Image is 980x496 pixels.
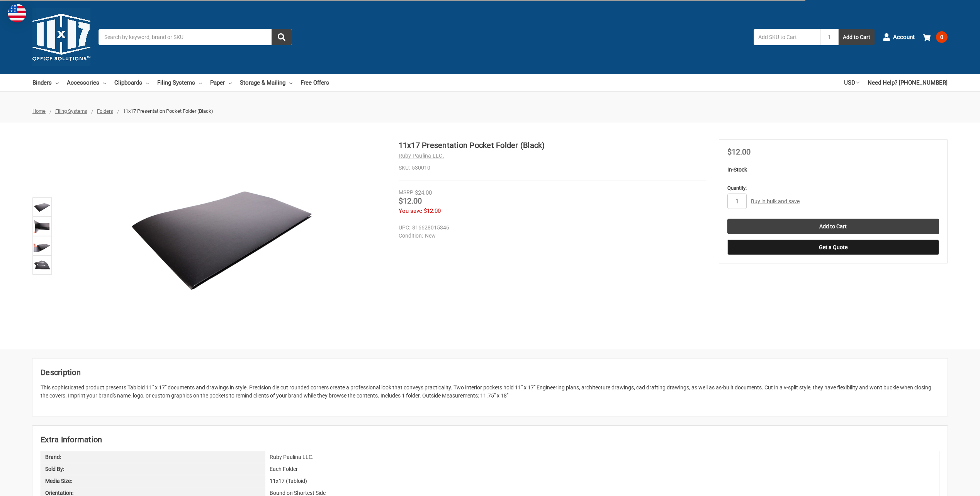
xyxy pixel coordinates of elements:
[157,74,202,91] a: Filing Systems
[41,367,939,378] h2: Description
[41,434,939,445] h2: Extra Information
[936,31,948,43] span: 0
[265,463,939,475] div: Each Folder
[399,232,703,240] dd: New
[114,74,149,91] a: Clipboards
[34,237,51,254] img: 11x17 2 pocket folder holds 11" x 17" documents and drawings
[923,27,948,47] a: 0
[34,218,51,235] img: 11x17 Presentation Pocket Folder (Black)
[32,8,90,66] img: 11x17.com
[399,153,444,159] a: Ruby Paulina LLC.
[265,451,939,463] div: Ruby Paulina LLC.
[839,29,875,45] button: Add to Cart
[415,189,432,196] span: $24.00
[727,184,939,192] label: Quantity:
[34,199,51,216] img: 11x17 Presentation Pocket Folder (Black)
[32,74,59,91] a: Binders
[301,74,329,91] a: Free Offers
[727,166,939,174] p: In-Stock
[399,224,703,232] dd: 816628015346
[399,189,413,197] div: MSRP
[41,475,265,487] div: Media Size:
[123,108,213,114] span: 11x17 Presentation Pocket Folder (Black)
[41,451,265,463] div: Brand:
[34,256,51,273] img: 11x17 Presentation Pocket Folder (Black)
[55,108,87,114] a: Filing Systems
[399,196,422,206] span: $12.00
[754,29,820,45] input: Add SKU to Cart
[751,198,800,204] a: Buy in bulk and save
[893,33,915,42] span: Account
[97,108,113,114] a: Folders
[399,232,423,240] dt: Condition:
[868,74,948,91] a: Need Help? [PHONE_NUMBER]
[32,108,46,114] a: Home
[399,164,410,172] dt: SKU:
[240,74,292,91] a: Storage & Mailing
[727,219,939,234] input: Add to Cart
[727,240,939,255] button: Get a Quote
[399,207,422,214] span: You save
[125,139,318,333] img: 11x17 Presentation Pocket Folder (Black)
[424,207,441,214] span: $12.00
[399,224,410,232] dt: UPC:
[883,27,915,47] a: Account
[399,164,706,172] dd: 530010
[8,4,26,22] img: duty and tax information for United States
[99,29,292,45] input: Search by keyword, brand or SKU
[727,147,751,156] span: $12.00
[399,139,706,151] h1: 11x17 Presentation Pocket Folder (Black)
[844,74,859,91] a: USD
[210,74,232,91] a: Paper
[265,475,939,487] div: 11x17 (Tabloid)
[41,463,265,475] div: Sold By:
[41,384,939,400] p: This sophisticated product presents Tabloid 11" x 17" documents and drawings in style. Precision ...
[67,74,106,91] a: Accessories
